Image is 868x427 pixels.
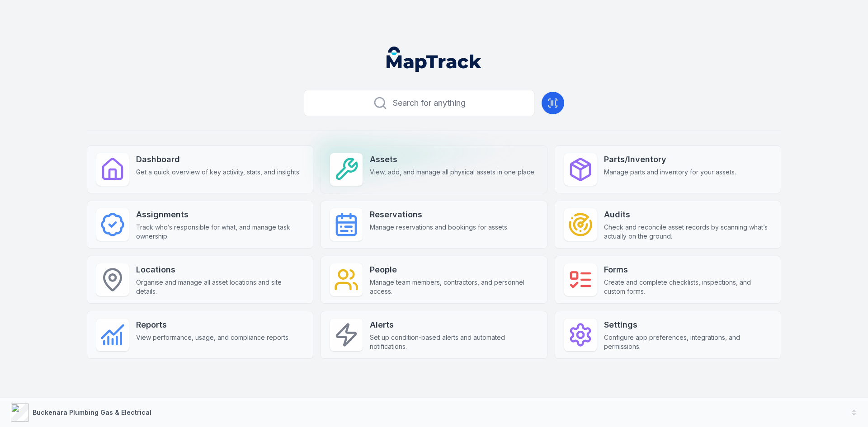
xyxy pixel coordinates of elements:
[370,168,536,177] span: View, add, and manage all physical assets in one place.
[370,223,509,232] span: Manage reservations and bookings for assets.
[555,201,781,249] a: AuditsCheck and reconcile asset records by scanning what’s actually on the ground.
[136,319,290,331] strong: Reports
[136,168,301,177] span: Get a quick overview of key activity, stats, and insights.
[372,47,496,72] nav: Global
[604,153,736,166] strong: Parts/Inventory
[321,201,547,249] a: ReservationsManage reservations and bookings for assets.
[321,311,547,359] a: AlertsSet up condition-based alerts and automated notifications.
[321,256,547,304] a: PeopleManage team members, contractors, and personnel access.
[136,223,304,241] span: Track who’s responsible for what, and manage task ownership.
[604,319,772,331] strong: Settings
[136,153,301,166] strong: Dashboard
[370,278,538,296] span: Manage team members, contractors, and personnel access.
[370,208,509,221] strong: Reservations
[87,201,313,249] a: AssignmentsTrack who’s responsible for what, and manage task ownership.
[555,145,781,193] a: Parts/InventoryManage parts and inventory for your assets.
[136,208,304,221] strong: Assignments
[370,333,538,351] span: Set up condition-based alerts and automated notifications.
[136,278,304,296] span: Organise and manage all asset locations and site details.
[555,311,781,359] a: SettingsConfigure app preferences, integrations, and permissions.
[604,168,736,177] span: Manage parts and inventory for your assets.
[136,263,304,276] strong: Locations
[370,263,538,276] strong: People
[87,145,313,193] a: DashboardGet a quick overview of key activity, stats, and insights.
[555,256,781,304] a: FormsCreate and complete checklists, inspections, and custom forms.
[87,311,313,359] a: ReportsView performance, usage, and compliance reports.
[304,90,534,116] button: Search for anything
[87,256,313,304] a: LocationsOrganise and manage all asset locations and site details.
[33,408,151,416] strong: Buckenara Plumbing Gas & Electrical
[604,278,772,296] span: Create and complete checklists, inspections, and custom forms.
[604,263,772,276] strong: Forms
[370,153,536,166] strong: Assets
[321,145,547,193] a: AssetsView, add, and manage all physical assets in one place.
[604,208,772,221] strong: Audits
[136,333,290,342] span: View performance, usage, and compliance reports.
[604,223,772,241] span: Check and reconcile asset records by scanning what’s actually on the ground.
[393,97,466,109] span: Search for anything
[370,319,538,331] strong: Alerts
[604,333,772,351] span: Configure app preferences, integrations, and permissions.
